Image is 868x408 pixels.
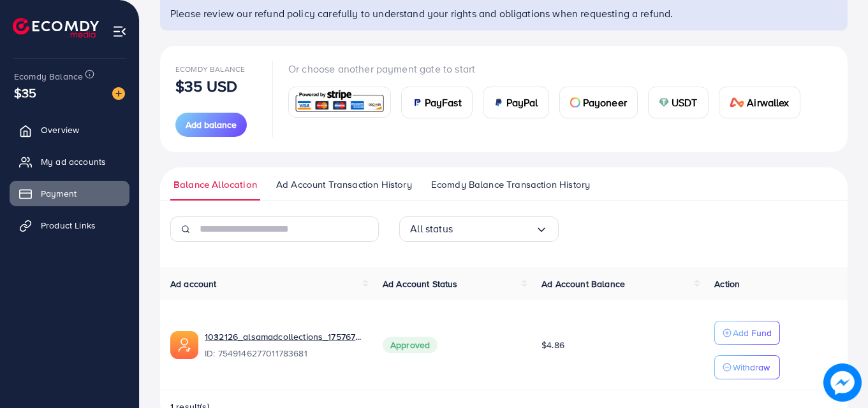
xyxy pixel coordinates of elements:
[559,87,638,118] a: cardPayoneer
[425,95,462,110] span: PayFast
[506,95,538,110] span: PayPal
[10,149,129,174] a: My ad accounts
[175,78,237,94] p: $35 USD
[173,178,257,192] span: Balance Allocation
[672,95,698,110] span: USDT
[483,87,549,118] a: cardPayPal
[648,87,709,118] a: cardUSDT
[10,117,129,143] a: Overview
[570,97,580,108] img: card
[401,87,473,118] a: cardPayFast
[13,18,99,38] img: logo
[431,178,590,192] span: Ecomdy Balance Transaction History
[494,97,504,108] img: card
[541,339,564,351] span: $4.86
[186,118,237,131] span: Add balance
[112,24,127,39] img: menu
[170,278,217,290] span: Ad account
[714,278,740,290] span: Action
[399,216,559,242] div: Search for option
[276,178,412,192] span: Ad Account Transaction History
[293,88,386,116] img: card
[823,363,862,402] img: image
[541,278,625,290] span: Ad Account Balance
[41,219,96,232] span: Product Links
[747,95,789,110] span: Airwallex
[412,97,422,108] img: card
[714,321,780,345] button: Add Fund
[175,113,247,137] button: Add balance
[453,219,535,239] input: Search for option
[14,83,36,102] span: $35
[288,61,811,76] p: Or choose another payment gate to start
[10,181,129,206] a: Payment
[205,330,362,360] div: <span class='underline'>1032126_alsamadcollections_1757672616411</span></br>7549146277011783681
[14,70,83,83] span: Ecomdy Balance
[714,355,780,379] button: Withdraw
[41,187,77,200] span: Payment
[383,278,458,290] span: Ad Account Status
[170,6,840,21] p: Please review our refund policy carefully to understand your rights and obligations when requesti...
[10,213,129,238] a: Product Links
[733,360,770,375] p: Withdraw
[659,97,669,108] img: card
[41,155,106,168] span: My ad accounts
[730,97,745,108] img: card
[288,87,391,118] a: card
[719,87,800,118] a: cardAirwallex
[383,337,438,353] span: Approved
[41,123,79,136] span: Overview
[205,330,362,343] a: 1032126_alsamadcollections_1757672616411
[112,87,125,100] img: image
[175,64,245,74] span: Ecomdy Balance
[583,95,627,110] span: Payoneer
[205,347,362,360] span: ID: 7549146277011783681
[410,219,453,239] span: All status
[170,331,198,359] img: ic-ads-acc.e4c84228.svg
[733,325,772,341] p: Add Fund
